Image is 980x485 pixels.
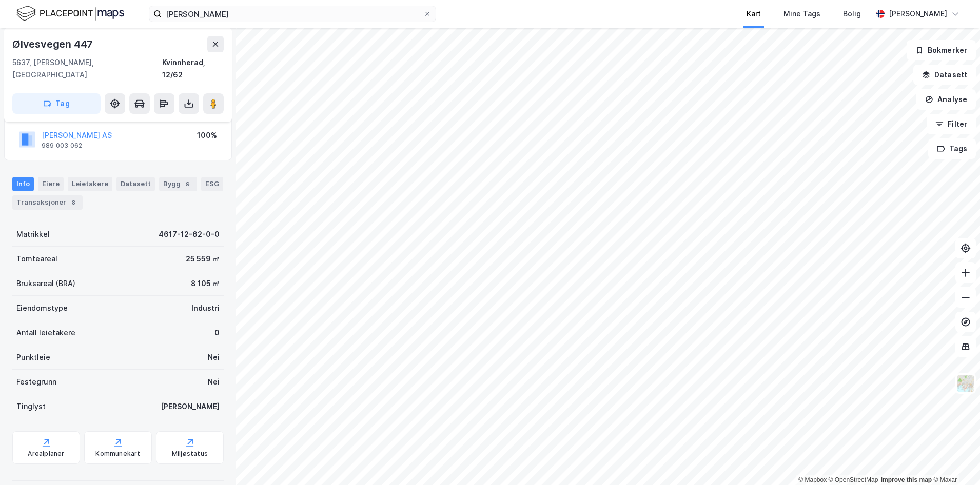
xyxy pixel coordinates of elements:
[208,351,220,363] div: Nei
[201,177,223,191] div: ESG
[843,8,861,20] div: Bolig
[116,177,155,191] div: Datasett
[16,376,56,388] div: Festegrunn
[929,436,980,485] div: Kontrollprogram for chat
[829,476,878,483] a: OpenStreetMap
[214,327,220,339] div: 0
[12,36,95,52] div: Ølvesvegen 447
[16,400,46,413] div: Tinglyst
[191,302,220,314] div: Industri
[16,302,68,314] div: Eiendomstype
[172,450,208,458] div: Miljøstatus
[16,253,57,265] div: Tomteareal
[161,400,220,413] div: [PERSON_NAME]
[956,374,975,393] img: Z
[197,129,217,142] div: 100%
[159,228,220,240] div: 4617-12-62-0-0
[927,114,976,134] button: Filter
[12,93,101,114] button: Tag
[159,177,197,191] div: Bygg
[12,195,83,210] div: Transaksjoner
[783,8,820,20] div: Mine Tags
[16,351,50,363] div: Punktleie
[42,142,82,150] div: 989 003 062
[916,89,976,110] button: Analyse
[16,277,75,290] div: Bruksareal (BRA)
[38,177,64,191] div: Eiere
[913,65,976,85] button: Datasett
[889,8,947,20] div: [PERSON_NAME]
[186,253,220,265] div: 25 559 ㎡
[881,476,932,483] a: Improve this map
[95,450,140,458] div: Kommunekart
[68,177,112,191] div: Leietakere
[929,436,980,485] iframe: Chat Widget
[28,450,64,458] div: Arealplaner
[747,8,761,20] div: Kart
[16,5,124,23] img: logo.f888ab2527a4732fd821a326f86c7f29.svg
[907,40,976,60] button: Bokmerker
[16,228,50,240] div: Matrikkel
[798,476,827,483] a: Mapbox
[191,277,220,290] div: 8 105 ㎡
[162,6,423,22] input: Søk på adresse, matrikkel, gårdeiere, leietakere eller personer
[928,138,976,159] button: Tags
[12,56,162,81] div: 5637, [PERSON_NAME], [GEOGRAPHIC_DATA]
[208,376,220,388] div: Nei
[16,327,75,339] div: Antall leietakere
[12,177,34,191] div: Info
[183,179,193,189] div: 9
[162,56,224,81] div: Kvinnherad, 12/62
[68,197,79,208] div: 8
